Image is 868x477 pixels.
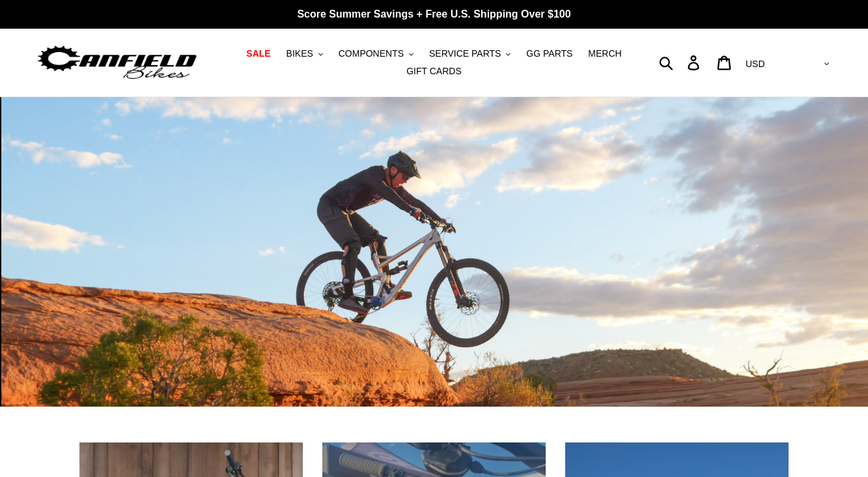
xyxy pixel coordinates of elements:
[240,45,277,63] a: SALE
[36,42,199,83] img: Canfield Bikes
[400,63,468,80] a: GIFT CARDS
[280,45,329,63] button: BIKES
[526,48,572,59] span: GG PARTS
[332,45,420,63] button: COMPONENTS
[588,48,621,59] span: MERCH
[287,48,313,59] span: BIKES
[406,66,462,77] span: GIFT CARDS
[429,48,501,59] span: SERVICE PARTS
[423,45,517,63] button: SERVICE PARTS
[581,45,628,63] a: MERCH
[246,48,270,59] span: SALE
[520,45,579,63] a: GG PARTS
[339,48,404,59] span: COMPONENTS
